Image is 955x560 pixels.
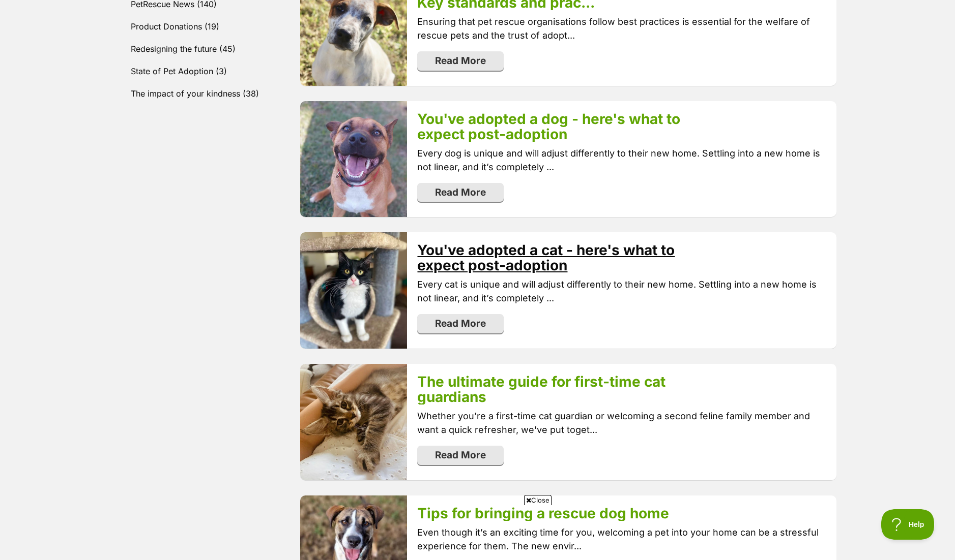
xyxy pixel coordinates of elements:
p: Ensuring that pet rescue organisations follow best practices is essential for the welfare of resc... [417,15,825,42]
a: Product Donations (19) [119,16,291,37]
p: Every cat is unique and will adjust differently to their new home. Settling into a new home is no... [417,277,825,305]
img: iwf1vq4osxm4ukqom0rf.jpg [300,364,407,480]
a: State of Pet Adoption (3) [119,60,291,82]
p: Every dog is unique and will adjust differently to their new home. Settling into a new home is no... [417,146,825,174]
span: Close [524,495,552,505]
img: fy6lzdp7cpl7viziqpep.jpg [300,232,407,349]
a: Read More [417,314,504,333]
a: You've adopted a cat - here's what to expect post-adoption [417,241,675,274]
a: The impact of your kindness (38) [119,83,291,104]
a: Read More [417,446,504,465]
a: Read More [417,51,504,71]
img: admecflm6pzsdxbz7eza.jpg [300,101,407,217]
p: Whether you’re a first-time cat guardian or welcoming a second feline family member and want a qu... [417,409,825,437]
a: Read More [417,183,504,202]
a: The ultimate guide for first-time cat guardians [417,373,665,406]
iframe: Help Scout Beacon - Open [881,509,935,540]
a: Redesigning the future (45) [119,38,291,59]
iframe: Advertisement [293,509,663,555]
a: You've adopted a dog - here's what to expect post-adoption [417,110,680,143]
